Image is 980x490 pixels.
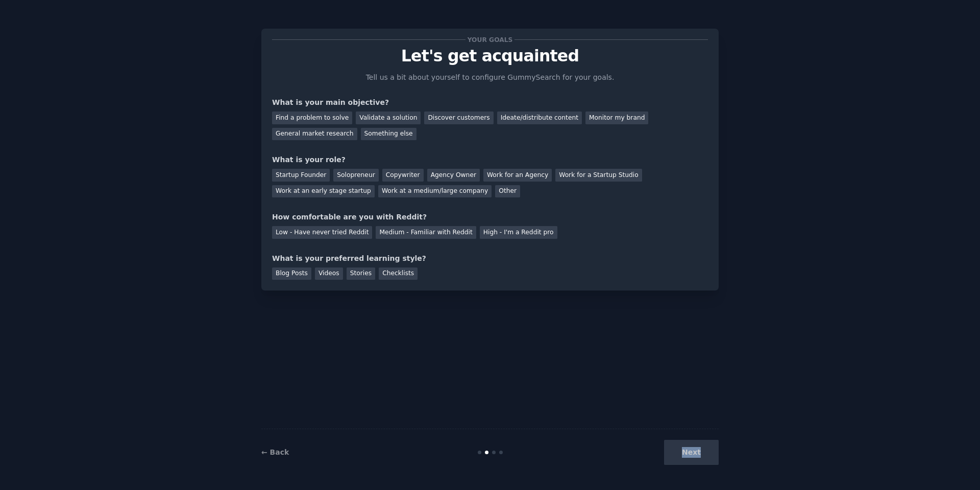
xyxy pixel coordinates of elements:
div: Other [495,185,520,198]
a: ← Back [261,448,289,456]
div: Work for an Agency [483,169,552,182]
div: Work for a Startup Studio [555,169,642,182]
p: Tell us a bit about yourself to configure GummySearch for your goals. [361,72,619,83]
div: Discover customers [424,112,493,124]
div: Solopreneur [333,169,378,182]
div: Videos [315,268,343,280]
div: Ideate/distribute content [497,112,582,124]
div: Copywriter [382,169,424,182]
div: How comfortable are you with Reddit? [272,212,708,222]
div: Checklists [379,268,418,280]
div: General market research [272,128,357,141]
div: Find a problem to solve [272,112,352,124]
div: Monitor my brand [585,112,648,124]
span: Your goals [465,34,514,45]
div: What is your role? [272,154,708,165]
div: What is your main objective? [272,97,708,108]
div: Low - Have never tried Reddit [272,226,372,239]
p: Let's get acquainted [272,47,708,65]
div: Validate a solution [356,112,421,124]
div: Work at an early stage startup [272,185,375,198]
div: Medium - Familiar with Reddit [376,226,476,239]
div: Stories [347,268,375,280]
div: Work at a medium/large company [378,185,492,198]
div: Startup Founder [272,169,330,182]
div: Something else [361,128,416,141]
div: High - I'm a Reddit pro [480,226,557,239]
div: Blog Posts [272,268,311,280]
div: Agency Owner [427,169,480,182]
div: What is your preferred learning style? [272,253,708,264]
